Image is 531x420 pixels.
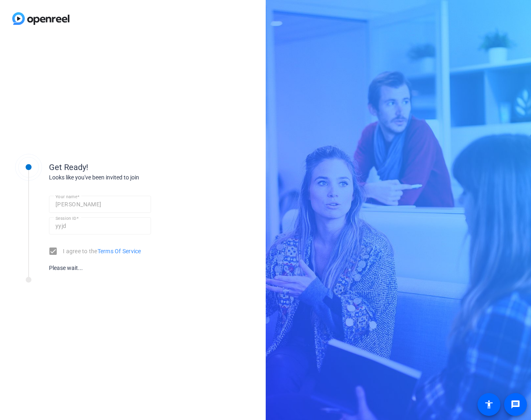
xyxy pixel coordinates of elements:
mat-icon: accessibility [484,400,494,409]
mat-label: Your name [56,194,77,199]
mat-icon: message [511,400,520,409]
div: Looks like you've been invited to join [49,173,212,182]
mat-label: Session ID [56,216,76,221]
div: Get Ready! [49,161,212,173]
div: Please wait... [49,264,151,272]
